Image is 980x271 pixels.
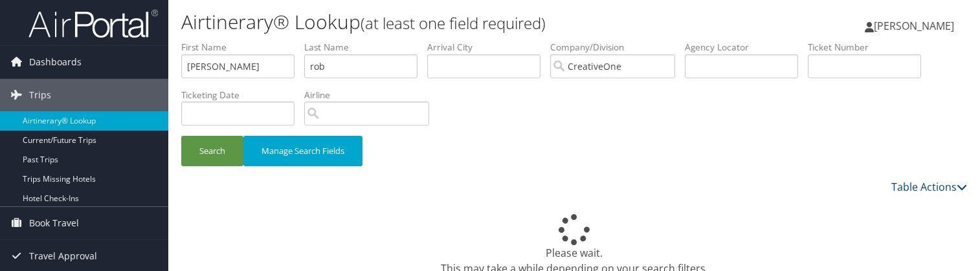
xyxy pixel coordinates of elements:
img: airportal-logo.png [28,8,158,39]
span: Trips [29,79,51,111]
label: Ticketing Date [181,89,304,102]
label: First Name [181,41,304,54]
label: Last Name [304,41,427,54]
label: Agency Locator [685,41,808,54]
label: Company/Division [550,41,685,54]
a: [PERSON_NAME] [865,6,967,45]
h1: Airtinerary® Lookup [181,8,705,36]
small: (at least one field required) [361,12,546,34]
span: Book Travel [29,207,79,239]
button: Manage Search Fields [243,136,362,166]
span: Dashboards [29,46,82,78]
span: [PERSON_NAME] [874,19,954,33]
button: Search [181,136,243,166]
label: Airline [304,89,439,102]
a: Table Actions [891,180,967,194]
label: Ticket Number [808,41,931,54]
label: Arrival City [427,41,550,54]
